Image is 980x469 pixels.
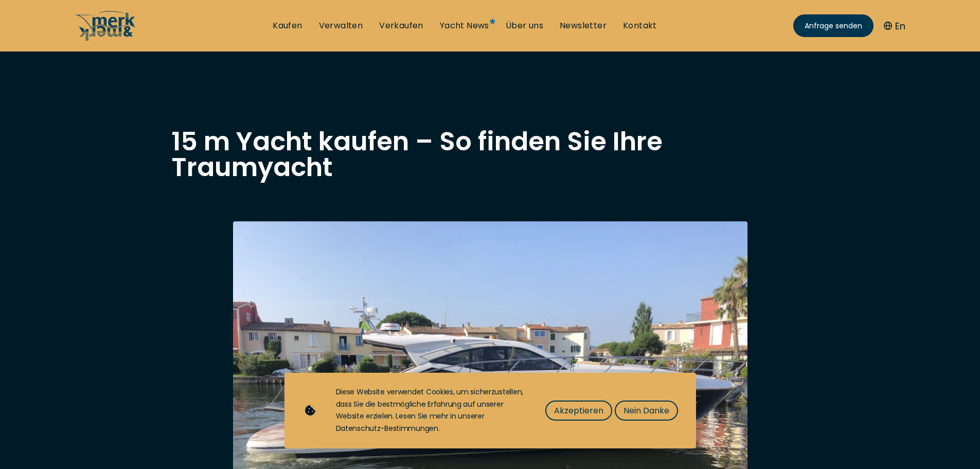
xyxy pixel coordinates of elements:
[623,404,669,417] span: Nein Danke
[793,14,874,37] a: Anfrage senden
[319,20,363,31] a: Verwalten
[884,19,905,33] button: En
[506,20,543,31] a: Über uns
[379,20,423,31] a: Verkaufen
[336,423,438,433] a: Datenschutz-Bestimmungen
[805,21,862,31] span: Anfrage senden
[171,129,809,180] h1: 15 m Yacht kaufen – So finden Sie Ihre Traumyacht
[560,20,607,31] a: Newsletter
[273,20,302,31] a: Kaufen
[554,404,603,417] span: Akzeptieren
[615,401,678,421] button: Nein Danke
[440,20,489,31] a: Yacht News
[545,401,612,421] button: Akzeptieren
[623,20,657,31] a: Kontakt
[336,386,525,435] div: Diese Website verwendet Cookies, um sicherzustellen, dass Sie die bestmögliche Erfahrung auf unse...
